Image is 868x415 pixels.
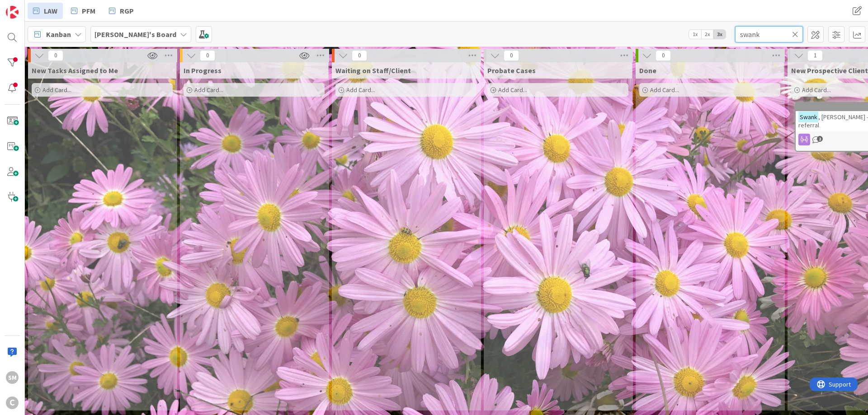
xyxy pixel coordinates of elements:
[352,50,367,61] span: 0
[713,30,726,39] span: 3x
[6,371,19,384] div: SM
[802,86,831,94] span: Add Card...
[798,112,818,122] mark: Swank
[701,30,713,39] span: 2x
[650,86,679,94] span: Add Card...
[120,5,134,16] span: RGP
[346,86,375,94] span: Add Card...
[498,86,527,94] span: Add Card...
[42,86,71,94] span: Add Card...
[94,30,176,39] b: [PERSON_NAME]'s Board
[807,50,823,61] span: 1
[6,396,19,409] div: C
[817,136,823,142] span: 2
[656,50,671,61] span: 0
[46,29,71,40] span: Kanban
[335,66,411,75] span: Waiting on Staff/Client
[639,66,656,75] span: Done
[184,66,222,75] span: In Progress
[6,6,19,19] img: Visit kanbanzone.com
[735,26,803,42] input: Quick Filter...
[48,50,63,61] span: 0
[504,50,519,61] span: 0
[104,3,139,19] a: RGP
[44,5,57,16] span: LAW
[487,66,536,75] span: Probate Cases
[66,3,101,19] a: PFM
[28,3,63,19] a: LAW
[689,30,701,39] span: 1x
[19,1,41,12] span: Support
[200,50,215,61] span: 0
[32,66,118,75] span: New Tasks Assigned to Me
[194,86,223,94] span: Add Card...
[82,5,95,16] span: PFM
